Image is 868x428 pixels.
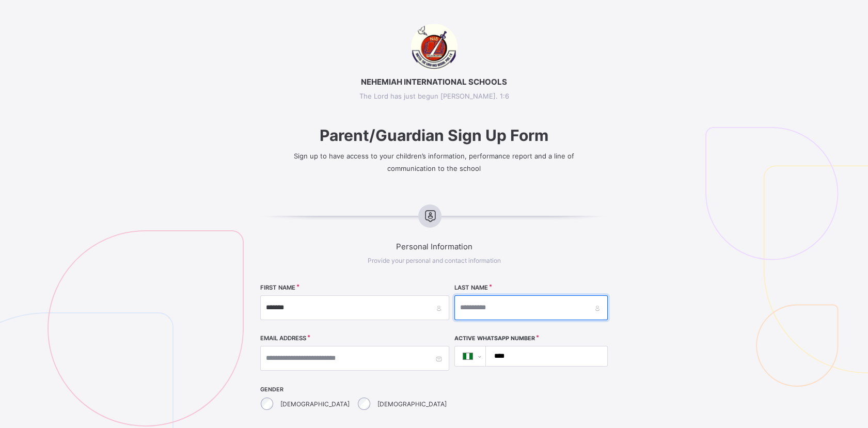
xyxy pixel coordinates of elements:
span: Provide your personal and contact information [368,257,501,264]
span: NEHEMIAH INTERNATIONAL SCHOOLS [217,77,651,87]
label: EMAIL ADDRESS [260,335,306,342]
label: [DEMOGRAPHIC_DATA] [377,400,447,408]
span: GENDER [260,386,449,393]
label: Active WhatsApp Number [454,335,535,342]
span: Parent/Guardian Sign Up Form [217,126,651,145]
label: FIRST NAME [260,284,295,291]
span: Sign up to have access to your children’s information, performance report and a line of communica... [294,152,574,172]
label: LAST NAME [454,284,488,291]
span: Personal Information [217,242,651,251]
label: [DEMOGRAPHIC_DATA] [280,400,350,408]
span: The Lord has just begun [PERSON_NAME]. 1:6 [217,92,651,100]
